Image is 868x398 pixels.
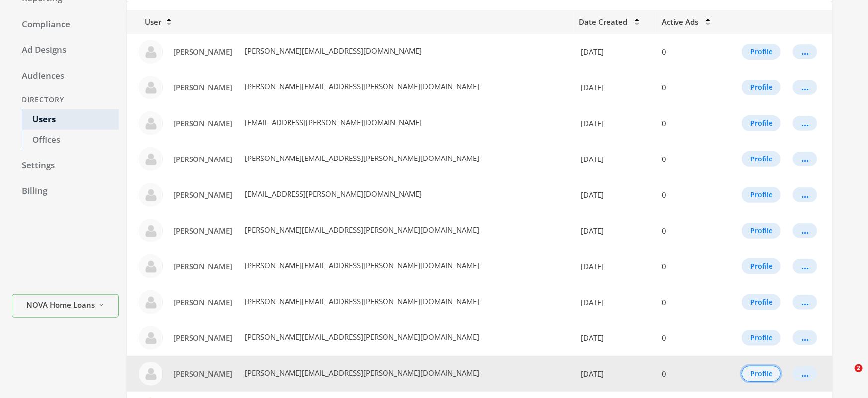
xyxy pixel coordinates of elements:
[167,79,239,97] a: [PERSON_NAME]
[243,189,422,199] span: [EMAIL_ADDRESS][PERSON_NAME][DOMAIN_NAME]
[793,259,817,274] button: ...
[139,362,163,386] img: Ben Comia profile
[167,150,239,168] a: [PERSON_NAME]
[173,190,232,200] span: [PERSON_NAME]
[139,111,163,135] img: Mark Sangster profile
[793,330,817,345] button: ...
[742,330,781,346] button: Profile
[139,254,163,278] img: Nadiyah Jones profile
[173,261,232,271] span: [PERSON_NAME]
[801,302,809,303] div: ...
[579,17,628,27] span: Date Created
[793,116,817,131] button: ...
[574,213,656,248] td: [DATE]
[133,17,161,27] span: User
[12,14,119,35] a: Compliance
[742,366,781,382] button: Profile
[243,153,479,163] span: [PERSON_NAME][EMAIL_ADDRESS][PERSON_NAME][DOMAIN_NAME]
[173,297,232,307] span: [PERSON_NAME]
[22,130,119,151] a: Offices
[12,66,119,86] a: Audiences
[742,44,781,60] button: Profile
[12,91,119,109] div: Directory
[243,368,479,378] span: [PERSON_NAME][EMAIL_ADDRESS][PERSON_NAME][DOMAIN_NAME]
[656,34,724,70] td: 0
[12,40,119,61] a: Ad Designs
[167,257,239,276] a: [PERSON_NAME]
[742,151,781,167] button: Profile
[173,118,232,128] span: [PERSON_NAME]
[243,46,422,56] span: [PERSON_NAME][EMAIL_ADDRESS][DOMAIN_NAME]
[574,141,656,177] td: [DATE]
[139,76,163,99] img: Dennis Schultz profile
[574,177,656,213] td: [DATE]
[574,356,656,392] td: [DATE]
[801,51,809,52] div: ...
[574,248,656,284] td: [DATE]
[243,117,422,127] span: [EMAIL_ADDRESS][PERSON_NAME][DOMAIN_NAME]
[656,213,724,248] td: 0
[139,147,163,171] img: Kathleen Martin profile
[656,141,724,177] td: 0
[167,293,239,312] a: [PERSON_NAME]
[801,159,809,159] div: ...
[793,223,817,238] button: ...
[574,105,656,141] td: [DATE]
[167,186,239,204] a: [PERSON_NAME]
[793,44,817,59] button: ...
[574,320,656,356] td: [DATE]
[167,114,239,133] a: [PERSON_NAME]
[656,70,724,105] td: 0
[742,294,781,310] button: Profile
[801,373,809,374] div: ...
[574,284,656,320] td: [DATE]
[742,223,781,239] button: Profile
[12,181,119,202] a: Billing
[656,320,724,356] td: 0
[139,40,163,64] img: Maria Stockbridge profile
[22,109,119,130] a: Users
[656,356,724,392] td: 0
[173,369,232,379] span: [PERSON_NAME]
[243,332,479,342] span: [PERSON_NAME][EMAIL_ADDRESS][PERSON_NAME][DOMAIN_NAME]
[173,82,232,92] span: [PERSON_NAME]
[173,154,232,164] span: [PERSON_NAME]
[801,337,809,338] div: ...
[801,230,809,231] div: ...
[801,266,809,267] div: ...
[139,326,163,350] img: Chris Fighera profile
[243,296,479,306] span: [PERSON_NAME][EMAIL_ADDRESS][PERSON_NAME][DOMAIN_NAME]
[173,47,232,57] span: [PERSON_NAME]
[656,248,724,284] td: 0
[793,152,817,166] button: ...
[793,295,817,310] button: ...
[173,333,232,343] span: [PERSON_NAME]
[793,80,817,95] button: ...
[139,290,163,314] img: Brad Henderson profile
[167,222,239,240] a: [PERSON_NAME]
[12,156,119,176] a: Settings
[574,70,656,105] td: [DATE]
[662,17,698,27] span: Active Ads
[26,299,95,311] span: NOVA Home Loans
[12,294,119,318] button: NOVA Home Loans
[167,43,239,61] a: [PERSON_NAME]
[139,219,163,242] img: Nikki Junium profile
[801,87,809,88] div: ...
[656,105,724,141] td: 0
[167,329,239,347] a: [PERSON_NAME]
[243,260,479,270] span: [PERSON_NAME][EMAIL_ADDRESS][PERSON_NAME][DOMAIN_NAME]
[742,258,781,274] button: Profile
[656,284,724,320] td: 0
[742,80,781,95] button: Profile
[855,364,863,372] span: 2
[173,226,232,236] span: [PERSON_NAME]
[793,187,817,202] button: ...
[243,81,479,91] span: [PERSON_NAME][EMAIL_ADDRESS][PERSON_NAME][DOMAIN_NAME]
[834,364,858,388] iframe: Intercom live chat
[742,187,781,203] button: Profile
[801,123,809,124] div: ...
[793,366,817,381] button: ...
[139,183,163,207] img: Samira Lopez profile
[742,115,781,131] button: Profile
